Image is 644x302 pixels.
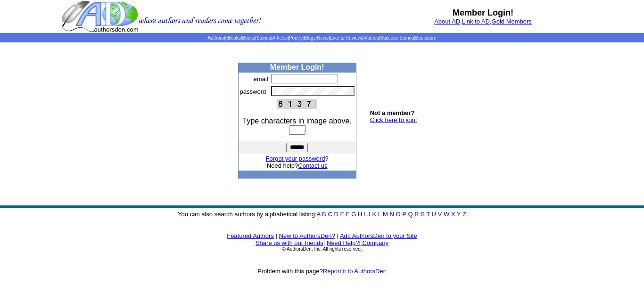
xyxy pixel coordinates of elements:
[279,232,335,239] a: New to AuthorsDen?
[396,211,401,218] a: O
[453,8,513,17] b: Member Login!
[432,211,436,218] a: U
[337,232,338,239] font: |
[266,155,329,162] font: ?
[340,211,344,218] a: E
[330,35,345,41] a: Events
[323,239,325,246] font: |
[390,211,394,218] a: N
[380,35,414,41] a: Success Stories
[351,211,356,218] a: G
[282,246,362,252] font: © AuthorsDen, Inc. All rights reserved.
[364,35,379,41] a: Videos
[457,211,461,218] a: Y
[276,232,277,239] font: |
[340,232,417,239] a: Add AuthorsDen to your Site
[434,18,532,25] font: , ,
[257,268,387,275] font: Problem with this page?
[408,211,413,218] a: Q
[323,268,387,275] a: Report it to AuthorsDen
[267,162,328,169] font: Need help?
[346,35,363,41] a: Reviews
[367,211,371,218] a: J
[243,117,352,125] font: Type characters in image above.
[289,35,303,41] a: Poetry
[444,211,449,218] a: W
[370,109,415,116] b: Not a member?
[178,211,466,218] font: You can also search authors by alphabetical listing:
[402,211,406,218] a: P
[327,239,359,246] a: Need Help?
[225,35,240,41] a: eBooks
[242,35,255,41] a: Books
[462,211,466,218] a: Z
[317,211,321,218] a: A
[328,211,332,218] a: C
[322,211,326,218] a: B
[346,211,350,218] a: F
[370,116,417,123] a: Click here to join!
[207,35,223,41] a: Authors
[421,211,425,218] a: S
[256,239,323,246] a: Share us with our friends
[359,239,388,246] font: |
[426,211,430,218] a: T
[298,162,327,169] a: Contact us
[383,211,388,218] a: M
[334,211,338,218] a: D
[304,35,315,41] a: Blogs
[256,35,271,41] a: Stories
[462,18,490,25] a: Link to AD
[358,211,362,218] a: H
[364,211,366,218] a: I
[414,211,419,218] a: R
[362,239,388,246] a: Company
[270,63,324,71] b: Member Login!
[272,35,288,41] a: Articles
[438,211,442,218] a: V
[240,88,266,95] font: password
[492,18,532,25] a: Gold Members
[372,211,376,218] a: K
[317,35,329,41] a: News
[415,35,437,41] a: Bookstore
[378,211,381,218] a: L
[451,211,455,218] a: X
[254,75,268,82] font: email
[207,35,436,41] span: | | | | | | | | | | | |
[227,232,274,239] a: Featured Authors
[434,18,460,25] a: About AD
[266,155,325,162] a: Forgot your password
[277,99,317,109] img: This Is CAPTCHA Image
